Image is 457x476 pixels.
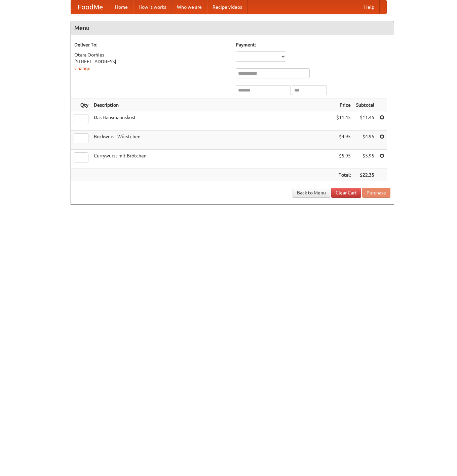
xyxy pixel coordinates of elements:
[362,188,390,198] button: Purchase
[353,99,377,111] th: Subtotal
[74,41,229,48] h5: Deliver To:
[353,150,377,169] td: $5.95
[71,99,91,111] th: Qty
[353,111,377,131] td: $11.45
[91,111,334,131] td: Das Hausmannskost
[353,169,377,181] th: $22.35
[133,0,172,14] a: How it works
[71,21,394,35] h4: Menu
[74,58,229,65] div: [STREET_ADDRESS]
[110,0,133,14] a: Home
[334,111,353,131] td: $11.45
[91,131,334,150] td: Bockwurst Würstchen
[74,51,229,58] div: Otara Oorhies
[331,188,361,198] a: Clear Cart
[91,99,334,111] th: Description
[334,99,353,111] th: Price
[207,0,247,14] a: Recipe videos
[293,188,330,198] a: Back to Menu
[334,131,353,150] td: $4.95
[334,150,353,169] td: $5.95
[74,66,90,71] a: Change
[334,169,353,181] th: Total:
[353,131,377,150] td: $4.95
[91,150,334,169] td: Currywurst mit Brötchen
[236,41,390,48] h5: Payment:
[172,0,207,14] a: Who we are
[71,0,110,14] a: FoodMe
[359,0,380,14] a: Help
